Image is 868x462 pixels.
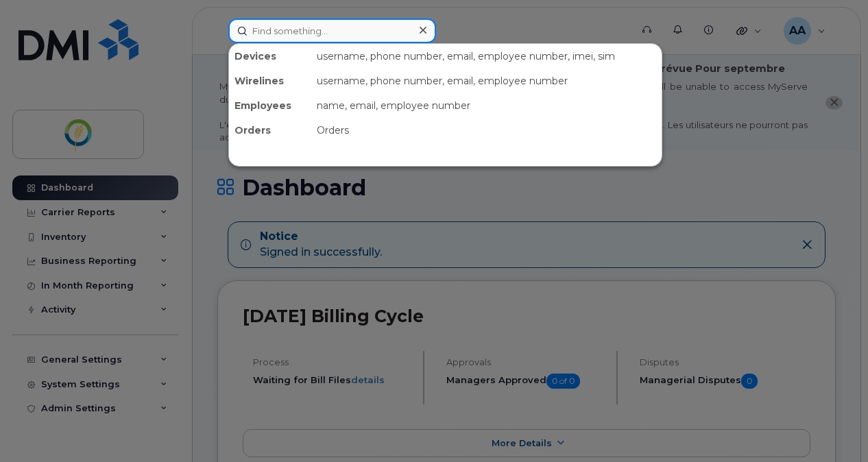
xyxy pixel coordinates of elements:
[311,118,662,143] div: Orders
[311,69,662,93] div: username, phone number, email, employee number
[229,118,311,143] div: Orders
[311,44,662,69] div: username, phone number, email, employee number, imei, sim
[229,69,311,93] div: Wirelines
[311,93,662,118] div: name, email, employee number
[229,93,311,118] div: Employees
[229,44,311,69] div: Devices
